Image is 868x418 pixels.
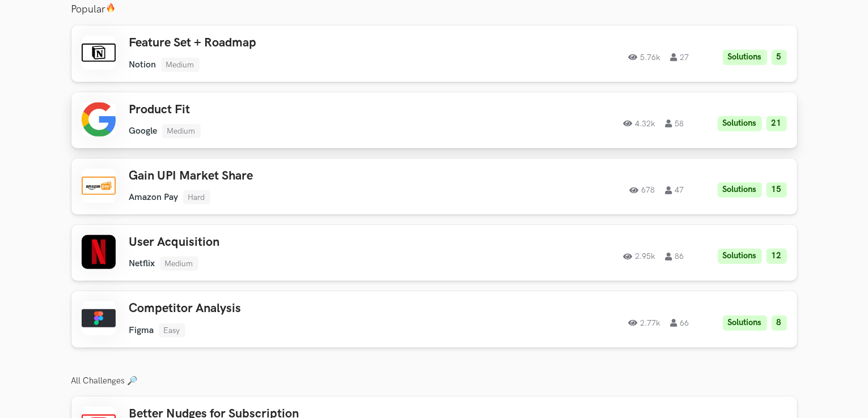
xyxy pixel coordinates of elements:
li: Solutions [718,116,762,131]
li: Medium [160,257,198,271]
img: 🔥 [106,3,115,12]
li: Solutions [718,182,762,198]
a: Feature Set + RoadmapNotionMedium5.76k27Solutions5 [71,25,797,82]
a: Gain UPI Market ShareAmazon PayHard67847Solutions15 [71,159,797,215]
li: Solutions [723,315,767,331]
h3: Competitor Analysis [129,301,451,316]
span: 47 [666,186,684,194]
h3: All Challenges 🔎 [71,376,797,386]
li: Hard [183,190,210,204]
span: 27 [671,53,689,61]
li: 12 [767,249,787,264]
span: 58 [666,120,684,127]
span: 2.77k [629,319,660,327]
li: Medium [162,124,201,138]
li: Solutions [718,249,762,264]
li: Figma [129,325,154,336]
h3: User Acquisition [129,235,451,250]
li: 21 [767,116,787,131]
a: User AcquisitionNetflixMedium2.95k86Solutions12 [71,225,797,281]
span: 86 [666,253,684,261]
li: Medium [161,58,200,72]
li: Amazon Pay [129,192,179,203]
li: Notion [129,59,156,70]
a: Product FitGoogleMedium4.32k58Solutions21 [71,92,797,148]
li: Easy [159,323,185,338]
h3: Popular [71,3,797,16]
li: 15 [767,182,787,198]
span: 66 [671,319,689,327]
li: Google [129,126,158,137]
li: Netflix [129,258,155,269]
li: 5 [772,50,787,65]
h3: Gain UPI Market Share [129,169,451,184]
span: 2.95k [624,253,655,261]
h3: Feature Set + Roadmap [129,36,451,50]
a: Competitor AnalysisFigmaEasy2.77k66Solutions8 [71,291,797,347]
li: Solutions [723,50,767,65]
h3: Product Fit [129,103,451,117]
span: 5.76k [629,53,660,61]
span: 4.32k [624,120,655,127]
li: 8 [772,315,787,331]
span: 678 [630,186,655,194]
